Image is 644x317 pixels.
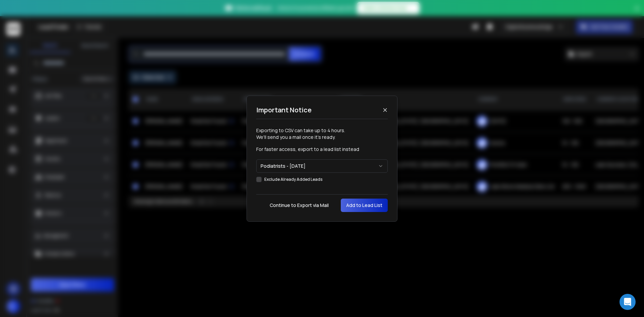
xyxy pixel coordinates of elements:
h1: Important Notice [256,105,312,115]
div: Exporting to CSV can take up to 4 hours. We'll send you a mail once it's ready. [256,127,388,141]
p: For faster access, export to a lead list instead [256,146,388,153]
label: Exclude Already Added Leads [264,177,322,182]
button: Add to Lead List [341,199,388,212]
p: Continue to Export via Mail [264,199,334,212]
div: Open Intercom Messenger [620,294,636,310]
button: Podiatrists - [DATE] [256,159,388,173]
